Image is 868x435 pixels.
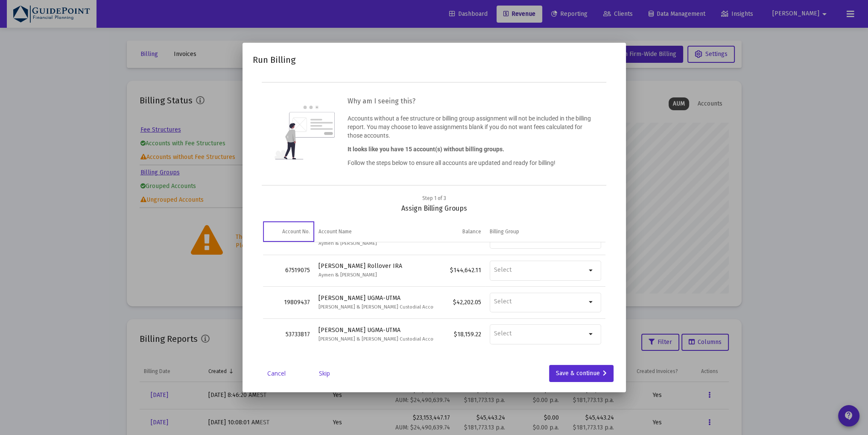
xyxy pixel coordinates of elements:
td: 53733817 [263,318,314,350]
td: Column Account Name [314,221,434,242]
input: Billing Group [494,266,586,274]
div: $42,202.05 [438,298,481,307]
small: [PERSON_NAME] & [PERSON_NAME] Custodial Accounts [319,336,443,342]
td: 19809437 [263,287,314,319]
button: Save & continue [549,365,614,382]
div: Step 1 of 3 [422,194,446,203]
mat-icon: arrow_drop_down [586,297,596,307]
h2: Run Billing [253,53,295,67]
p: Accounts without a fee structure or billing group assignment will not be included in the billing ... [348,114,593,140]
td: Column Balance [434,221,485,242]
div: Save & continue [556,365,607,382]
div: [PERSON_NAME] UGMA-UTMA [319,326,430,343]
img: question [275,106,335,159]
div: [PERSON_NAME] UGMA-UTMA [319,294,430,311]
mat-icon: arrow_drop_down [586,329,596,339]
input: Billing Group [494,298,586,306]
a: Cancel [255,369,298,378]
h3: Why am I seeing this? [348,95,593,107]
div: Billing Group [490,228,519,235]
input: Billing Group [494,330,586,338]
small: Aymen & [PERSON_NAME] [319,240,377,246]
small: [PERSON_NAME] & [PERSON_NAME] Custodial Accounts [319,304,443,310]
td: Column Billing Group [485,221,605,242]
a: Skip [303,369,346,378]
div: Account Name [319,228,352,235]
small: Aymen & [PERSON_NAME] [319,272,377,278]
p: Follow the steps below to ensure all accounts are updated and ready for billing! [348,159,593,167]
td: Column Account No. [263,221,314,242]
p: It looks like you have 15 account(s) without billing groups. [348,145,593,153]
div: $18,159.22 [438,330,481,339]
mat-icon: arrow_drop_down [586,265,596,276]
div: Balance [462,228,481,235]
div: Data grid [263,221,605,350]
div: Account No. [282,228,310,235]
td: 67519075 [263,255,314,287]
div: [PERSON_NAME] Rollover IRA [319,262,430,279]
div: Assign Billing Groups [263,194,605,213]
div: $144,642.11 [438,266,481,275]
